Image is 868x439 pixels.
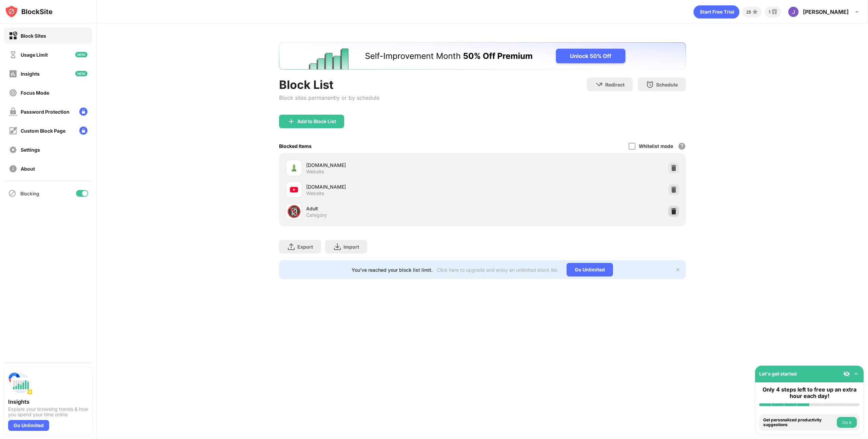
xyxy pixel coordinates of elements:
[279,78,379,92] div: Block List
[279,143,312,149] div: Blocked Items
[290,186,298,194] img: favicons
[8,406,88,417] div: Explore your browsing trends & how you spend your time online
[306,205,482,212] div: Adult
[803,8,849,15] div: [PERSON_NAME]
[8,189,16,197] img: blocking-icon.svg
[751,8,759,16] img: points-small.svg
[306,212,327,218] div: Category
[853,370,860,377] img: omni-setup-toggle.svg
[21,109,70,115] div: Password Protection
[9,165,17,173] img: about-off.svg
[605,82,625,88] div: Redirect
[8,371,33,396] img: push-insights.svg
[306,190,324,196] div: Website
[437,267,558,273] div: Click here to upgrade and enjoy an unlimited block list.
[21,33,46,39] div: Block Sites
[9,146,17,154] img: settings-off.svg
[746,9,751,15] div: 25
[79,127,87,135] img: lock-menu.svg
[8,398,88,405] div: Insights
[5,5,53,18] img: logo-blocksite.svg
[21,147,40,153] div: Settings
[9,32,17,40] img: block-on.svg
[306,183,482,190] div: [DOMAIN_NAME]
[21,71,40,77] div: Insights
[306,161,482,169] div: [DOMAIN_NAME]
[287,205,301,218] div: 🔞
[675,267,680,272] img: x-button.svg
[759,371,797,377] div: Let's get started
[639,143,673,149] div: Whitelist mode
[343,244,359,250] div: Import
[290,164,298,172] img: favicons
[843,370,850,377] img: eye-not-visible.svg
[21,128,65,134] div: Custom Block Page
[9,51,17,59] img: time-usage-off.svg
[79,108,87,116] img: lock-menu.svg
[20,191,39,196] div: Blocking
[693,5,739,19] div: animation
[770,8,778,16] img: reward-small.svg
[306,169,324,175] div: Website
[21,52,48,58] div: Usage Limit
[21,166,35,172] div: About
[9,70,17,78] img: insights-off.svg
[837,417,857,428] button: Do it
[279,42,686,70] iframe: Banner
[763,418,835,427] div: Get personalized productivity suggestions
[788,6,799,17] img: ACg8ocKGbv8NaNJNz5S41AHKWU3Sg21dGYgjl6Prdl_wE1gO6d29NQ=s96-c
[656,82,678,88] div: Schedule
[9,108,17,116] img: password-protection-off.svg
[769,9,770,15] div: 1
[75,71,87,76] img: new-icon.svg
[297,244,313,250] div: Export
[567,263,613,276] div: Go Unlimited
[759,386,860,399] div: Only 4 steps left to free up an extra hour each day!
[8,420,49,431] div: Go Unlimited
[297,119,336,124] div: Add to Block List
[352,267,433,273] div: You’ve reached your block list limit.
[21,90,49,96] div: Focus Mode
[9,127,17,135] img: customize-block-page-off.svg
[279,94,379,101] div: Block sites permanently or by schedule
[75,52,87,57] img: new-icon.svg
[9,89,17,97] img: focus-off.svg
